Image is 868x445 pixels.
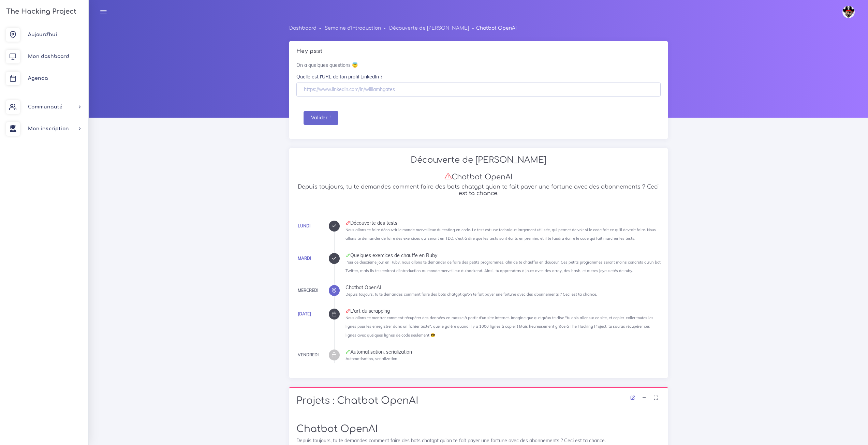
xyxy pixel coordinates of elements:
[28,76,48,81] span: Agenda
[345,315,653,337] small: Nous allons te montrer comment récupérer des données en masse à partir d'un site internet. Imagin...
[345,221,350,225] i: Projet à rendre ce jour-là
[28,54,69,59] span: Mon dashboard
[298,287,318,294] div: Mercredi
[345,253,661,258] div: Quelques exercices de chauffe en Ruby
[296,155,661,165] h2: Découverte de [PERSON_NAME]
[345,350,661,354] div: Automatisation, serialization
[296,48,661,55] h5: Hey psst
[296,437,661,444] p: Depuis toujours, tu te demandes comment faire des bots chatgpt qu'on te fait payer une fortune av...
[345,292,597,297] small: Depuis toujours, tu te demandes comment faire des bots chatgpt qu'on te fait payer une fortune av...
[345,356,397,361] small: Automatisation, serialization
[345,221,661,225] div: Découverte des tests
[28,32,57,37] span: Aujourd'hui
[296,424,661,435] h1: Chatbot OpenAI
[296,62,661,69] p: On a quelques questions 😇
[842,6,855,18] img: avatar
[4,8,76,15] h3: The Hacking Project
[345,260,661,273] small: Pour ce deuxième jour en Ruby, nous allons te demander de faire des petits programmes, afin de te...
[296,73,382,80] label: Quelle est l'URL de ton profil LinkedIn ?
[345,227,656,241] small: Nous allons te faire découvrir le monde merveilleux du testing en code. Le test est une technique...
[469,24,516,32] li: Chatbot OpenAI
[298,311,311,316] a: [DATE]
[345,309,350,313] i: Projet à rendre ce jour-là
[296,83,661,97] input: https://www.linkedin.com/in/williamhgates
[345,253,350,258] i: Corrections cette journée là
[298,256,311,261] a: Mardi
[298,223,310,228] a: Lundi
[28,126,69,131] span: Mon inscription
[28,104,62,109] span: Communauté
[345,350,350,354] i: Corrections cette journée là
[296,173,661,181] h3: Chatbot OpenAI
[345,309,661,313] div: L'art du scrapping
[304,111,338,125] button: Valider !
[444,173,452,180] i: Attention : nous n'avons pas encore reçu ton projet aujourd'hui. N'oublie pas de le soumettre en ...
[345,285,661,290] div: Chatbot OpenAI
[298,351,319,359] div: Vendredi
[325,26,381,31] a: Semaine d'introduction
[289,26,317,31] a: Dashboard
[296,184,661,197] h5: Depuis toujours, tu te demandes comment faire des bots chatgpt qu'on te fait payer une fortune av...
[296,395,661,407] h1: Projets : Chatbot OpenAI
[389,26,469,31] a: Découverte de [PERSON_NAME]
